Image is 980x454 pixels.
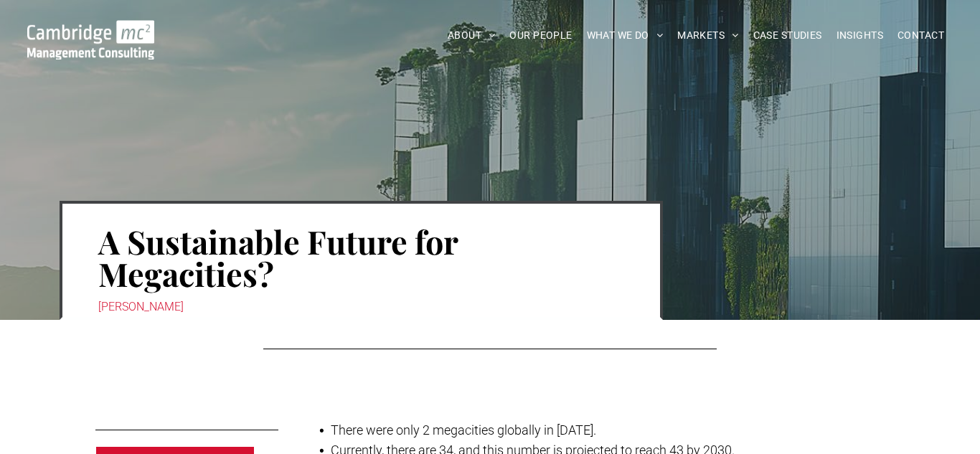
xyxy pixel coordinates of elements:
h1: A Sustainable Future for Megacities? [98,224,624,291]
span: There were only 2 megacities globally in [DATE]. [331,422,596,438]
a: OUR PEOPLE [502,24,579,47]
div: [PERSON_NAME] [98,297,624,317]
a: ABOUT [440,24,503,47]
a: Your Business Transformed | Cambridge Management Consulting [27,22,155,37]
a: CASE STUDIES [746,24,829,47]
a: CONTACT [890,24,951,47]
a: WHAT WE DO [580,24,671,47]
img: Go to Homepage [27,20,155,60]
a: INSIGHTS [829,24,890,47]
a: MARKETS [670,24,745,47]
